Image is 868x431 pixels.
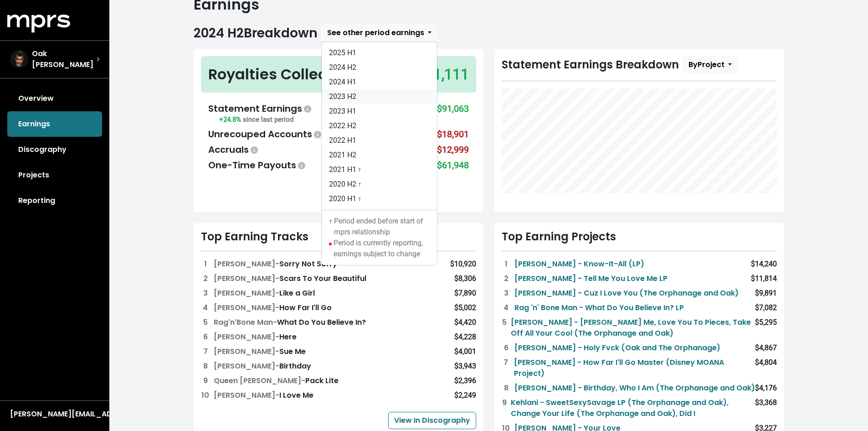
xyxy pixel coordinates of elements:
[214,332,297,343] div: Here
[454,375,476,386] div: $2,396
[502,317,507,339] div: 5
[214,390,313,401] div: I Love Me
[7,408,102,420] button: [PERSON_NAME][EMAIL_ADDRESS][PERSON_NAME][DOMAIN_NAME]
[434,143,469,156] div: -$12,999
[201,302,210,313] div: 4
[208,63,352,85] div: Royalties Collected
[755,317,777,339] div: $5,295
[322,46,437,60] a: 2025 H1
[214,361,279,371] span: [PERSON_NAME] -
[322,89,437,104] a: 2023 H2
[502,383,511,394] div: 8
[7,162,102,188] a: Projects
[683,56,738,73] button: ByProject
[755,302,777,313] div: $7,082
[201,288,210,299] div: 3
[214,317,277,327] span: Rag'n'Bone Man -
[502,288,511,299] div: 3
[10,409,99,420] div: [PERSON_NAME][EMAIL_ADDRESS][PERSON_NAME][DOMAIN_NAME]
[358,196,361,203] small: †
[322,119,437,133] a: 2022 H2
[322,177,437,192] a: 2020 H2 †
[388,412,476,429] a: View In Discography
[437,158,469,172] div: $61,948
[502,230,777,244] div: Top Earning Projects
[454,273,476,284] div: $8,306
[214,346,279,357] span: [PERSON_NAME] -
[514,259,644,270] a: [PERSON_NAME] - Know-It-All (LP)
[502,302,511,313] div: 4
[454,332,476,343] div: $4,228
[502,357,511,379] div: 7
[454,302,476,313] div: $5,002
[322,192,437,206] a: 2020 H1 †
[321,24,437,42] button: See other period earnings
[755,397,777,419] div: $3,368
[751,259,777,270] div: $14,240
[755,383,777,394] div: $4,176
[214,259,279,269] span: [PERSON_NAME] -
[201,259,210,270] div: 1
[214,346,306,357] div: Sue Me
[514,343,720,353] a: [PERSON_NAME] - Holy Fvck (Oak and The Orphanage)
[514,383,755,394] a: [PERSON_NAME] - Birthday, Who I Am (The Orphanage and Oak)
[201,346,210,357] div: 7
[201,230,476,244] div: Top Earning Tracks
[32,48,97,70] span: Oak [PERSON_NAME]
[194,26,318,41] h2: 2024 H2 Breakdown
[214,375,339,386] div: Pack Lite
[214,361,311,372] div: Birthday
[514,302,684,313] a: Rag 'n' Bone Man - What Do You Believe In? LP
[214,273,279,284] span: [PERSON_NAME] -
[755,343,777,353] div: $4,867
[208,102,313,115] div: Statement Earnings
[201,390,210,401] div: 10
[201,317,210,328] div: 5
[434,127,469,141] div: -$18,901
[214,375,305,386] span: Queen [PERSON_NAME] -
[208,143,260,156] div: Accruals
[409,63,469,85] div: $121,111
[514,357,755,379] a: [PERSON_NAME] - How Far I'll Go Master (Disney MOANA Project)
[688,59,724,70] span: By Project
[214,259,337,270] div: Sorry Not Sorry
[450,259,476,270] div: $10,920
[502,343,511,353] div: 6
[214,302,279,313] span: [PERSON_NAME] -
[214,273,366,284] div: Scars To Your Beautiful
[329,218,332,225] small: †
[201,375,210,386] div: 9
[7,137,102,162] a: Discography
[514,273,668,284] a: [PERSON_NAME] - Tell Me You Love Me LP
[322,148,437,162] a: 2021 H2
[243,115,293,124] span: since last period
[214,390,279,400] span: [PERSON_NAME] -
[214,332,279,342] span: [PERSON_NAME] -
[437,102,469,125] div: $91,063
[514,288,739,299] a: [PERSON_NAME] - Cuz I Love You (The Orphanage and Oak)
[10,50,28,68] img: The selected account / producer
[201,361,210,372] div: 8
[322,133,437,148] a: 2022 H1
[327,27,424,38] span: See other period earnings
[329,238,430,260] div: Period is currently reporting, earnings subject to change
[454,288,476,299] div: $7,890
[502,273,511,284] div: 2
[502,56,777,73] div: Statement Earnings Breakdown
[201,332,210,343] div: 6
[214,288,315,299] div: Like a Girl
[208,127,323,141] div: Unrecouped Accounts
[322,75,437,89] a: 2024 H1
[755,357,777,379] div: $4,804
[214,317,366,328] div: What Do You Believe In?
[511,397,755,419] a: Kehlani - SweetSexySavage LP (The Orphanage and Oak), Change Your Life (The Orphanage and Oak), D...
[358,167,361,173] small: †
[322,104,437,119] a: 2023 H1
[502,259,511,270] div: 1
[322,60,437,75] a: 2024 H2
[214,288,279,298] span: [PERSON_NAME] -
[511,317,755,339] a: [PERSON_NAME] - [PERSON_NAME] Me, Love You To Pieces, Take Off All Your Cool (The Orphanage and Oak)
[219,115,293,124] small: +24.8%
[751,273,777,284] div: $11,814
[329,216,430,238] div: Period ended before start of mprs relationship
